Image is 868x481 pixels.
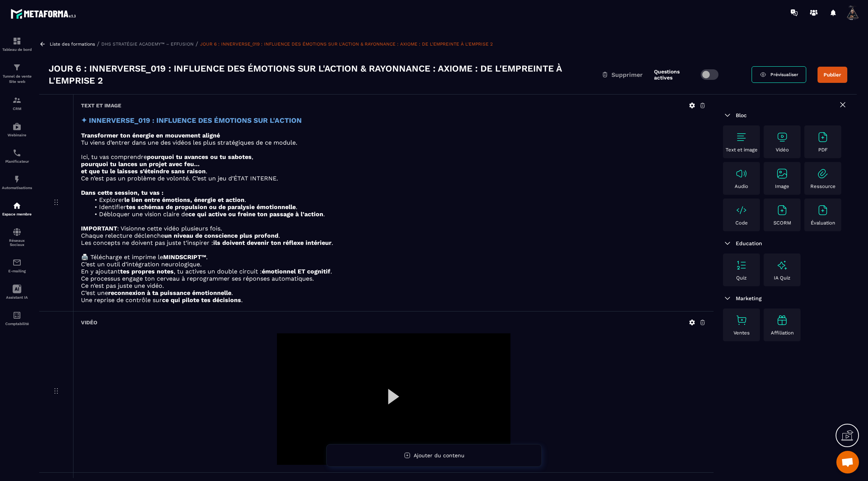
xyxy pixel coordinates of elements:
a: formationformationCRM [2,90,32,116]
span: Education [736,240,762,246]
p: SCORM [773,220,791,226]
img: text-image no-wrap [735,259,747,271]
a: automationsautomationsWebinaire [2,116,32,143]
a: schedulerschedulerPlanificateur [2,143,32,169]
a: social-networksocial-networkRéseaux Sociaux [2,222,32,252]
p: Tableau de bord [2,47,32,52]
img: arrow-down [723,294,732,303]
img: accountant [12,311,21,320]
a: formationformationTunnel de vente Site web [2,57,32,90]
img: text-image no-wrap [735,168,747,180]
a: Assistant IA [2,279,32,305]
strong: émotionnel ET cognitif [262,268,330,275]
img: text-image no-wrap [776,168,788,180]
p: Affiliation [771,330,794,336]
h3: JOUR 6 : INNERVERSE_019 : INFLUENCE DES ÉMOTIONS SUR L'ACTION & RAYONNANCE : AXIOME : DE L'EMPREI... [49,63,602,87]
img: logo [11,7,78,21]
p: 🖨️ Télécharge et imprime le . [81,253,706,261]
img: automations [12,122,21,131]
li: Explorer . [90,196,706,203]
span: Marketing [736,295,762,301]
h6: Text et image [81,102,121,108]
p: C’est une . [81,289,706,296]
p: Ici, tu vas comprendre , [81,153,706,160]
strong: pourquoi tu avances ou tu sabotes [147,153,252,160]
p: Assistant IA [2,295,32,299]
a: Liste des formations [50,41,95,47]
strong: IMPORTANT [81,225,117,232]
p: Ressource [810,183,836,189]
img: text-image no-wrap [817,204,829,216]
button: Publier [818,67,847,83]
span: / [97,40,99,47]
p: Une reprise de contrôle sur . [81,296,706,304]
span: Bloc [736,112,747,118]
p: Audio [735,183,748,189]
strong: tes schémas de propulsion ou de paralysie émotionnelle [126,203,296,211]
img: arrow-down [723,239,732,248]
a: automationsautomationsAutomatisations [2,169,32,195]
img: text-image [776,314,788,326]
img: automations [12,201,21,210]
p: Code [735,220,748,226]
p: Automatisations [2,186,32,190]
strong: un niveau de conscience plus profond [164,232,278,239]
img: text-image no-wrap [735,131,747,143]
span: Ajouter du contenu [414,452,465,458]
img: text-image no-wrap [735,314,747,326]
strong: ce qui active ou freine ton passage à l’action [188,211,323,218]
span: Supprimer [611,71,643,78]
p: Tu viens d’entrer dans une des vidéos les plus stratégiques de ce module. [81,139,706,146]
p: Comptabilité [2,322,32,326]
a: formationformationTableau de bord [2,31,32,57]
p: Image [775,183,789,189]
a: automationsautomationsEspace membre [2,195,32,222]
img: text-image no-wrap [817,168,829,180]
p: : Visionne cette vidéo plusieurs fois. [81,225,706,232]
strong: Transformer ton énergie en mouvement aligné [81,132,220,139]
img: text-image no-wrap [817,131,829,143]
p: Quiz [736,275,747,281]
img: text-image [776,259,788,271]
span: / [196,40,198,47]
strong: ce qui pilote tes décisions [162,296,241,304]
li: Identifier . [90,203,706,211]
a: emailemailE-mailing [2,252,32,279]
a: Prévisualiser [752,66,806,83]
img: text-image no-wrap [776,131,788,143]
strong: Dans cette session, tu vas : [81,189,164,196]
img: email [12,258,21,267]
p: Tunnel de vente Site web [2,74,32,84]
p: En y ajoutant , tu actives un double circuit : . [81,268,706,275]
img: formation [12,37,21,46]
div: Ouvrir le chat [836,451,859,473]
strong: ils doivent devenir ton réflexe intérieur [213,239,332,246]
p: Ventes [734,330,750,336]
p: Webinaire [2,133,32,137]
p: CRM [2,107,32,111]
span: Prévisualiser [770,72,798,77]
strong: le lien entre émotions, énergie et action [124,196,245,203]
strong: reconnexion à ta puissance émotionnelle [108,289,231,296]
img: formation [12,96,21,105]
p: Ce n’est pas un problème de volonté. C’est un jeu d’ÉTAT INTERNE. [81,175,706,182]
p: IA Quiz [774,275,790,281]
p: DHS STRATÉGIE ACADEMY™ – EFFUSION [101,41,194,47]
p: . [81,168,706,175]
img: automations [12,175,21,184]
strong: pourquoi tu lances un projet avec feu… [81,160,200,168]
li: Débloquer une vision claire de . [90,211,706,218]
h6: Vidéo [81,319,97,325]
p: Réseaux Sociaux [2,238,32,247]
strong: MINDSCRIPT™ [163,253,206,261]
p: Chaque relecture déclenche . [81,232,706,239]
p: Espace membre [2,212,32,216]
img: formation [12,63,21,72]
strong: ✦ INNERVERSE_019 : INFLUENCE DES ÉMOTIONS SUR L'ACTION [81,116,302,125]
p: Vidéo [776,147,789,153]
img: text-image no-wrap [776,204,788,216]
label: Questions actives [654,69,697,81]
p: Évaluation [811,220,835,226]
strong: et que tu le laisses s’éteindre sans raison [81,168,206,175]
a: accountantaccountantComptabilité [2,305,32,331]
